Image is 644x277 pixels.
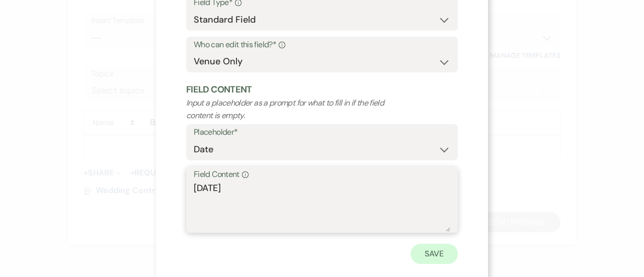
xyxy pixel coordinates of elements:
[194,125,450,140] label: Placeholder*
[411,244,458,264] button: Save
[194,167,450,182] label: Field Content
[186,83,458,96] h2: Field Content
[186,97,404,122] p: Input a placeholder as a prompt for what to fill in if the field content is empty.
[194,181,450,232] textarea: [DATE]
[194,38,450,52] label: Who can edit this field?*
